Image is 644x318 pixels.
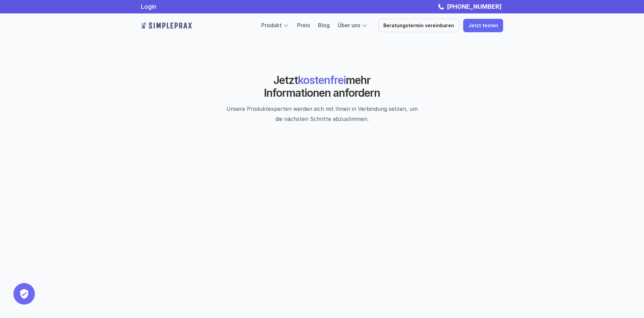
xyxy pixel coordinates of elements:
iframe: Form 0 [188,147,456,198]
p: Beratungstermin vereinbaren [383,23,454,29]
strong: [PHONE_NUMBER] [447,3,501,10]
p: Jetzt testen [468,23,498,29]
p: Unsere Produktexperten werden sich mit Ihnen in Verbindung setzen, um die nächsten Schritte abzus... [224,104,420,124]
a: [PHONE_NUMBER] [445,3,503,10]
a: Jetzt testen [463,19,503,32]
h2: Jetzt mehr Informationen anfordern [240,74,404,100]
a: Preis [297,22,310,29]
span: kostenfrei [298,74,346,87]
a: Blog [318,22,330,29]
a: Produkt [261,22,282,29]
a: Beratungstermin vereinbaren [378,19,459,32]
a: Login [141,3,156,10]
a: Über uns [338,22,360,29]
